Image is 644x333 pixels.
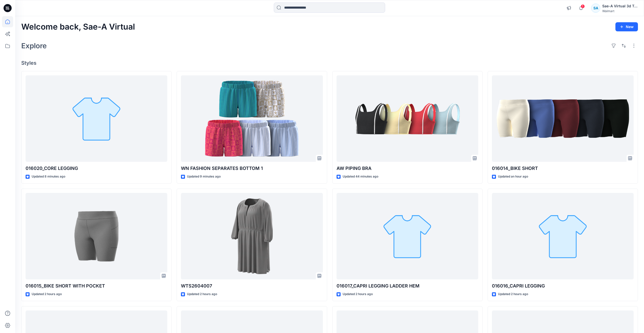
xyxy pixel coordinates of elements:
p: WTS2604007 [181,282,323,290]
p: Updated an hour ago [498,174,528,179]
p: 016020_CORE LEGGING [26,165,167,172]
p: 016016_CAPRI LEGGING [492,282,634,290]
button: New [615,22,638,31]
p: WN FASHION SEPARATES BOTTOM 1 [181,165,323,172]
h4: Styles [21,60,638,66]
a: 016015_BIKE SHORT WITH POCKET [26,193,167,280]
span: 1 [581,4,585,8]
a: 016014_BIKE SHORT [492,75,634,162]
p: Updated 2 hours ago [343,292,373,297]
p: 016014_BIKE SHORT [492,165,634,172]
a: AW PIPING BRA [337,75,478,162]
p: Updated 2 hours ago [187,292,217,297]
p: Updated 9 minutes ago [187,174,221,179]
a: WN FASHION SEPARATES BOTTOM 1 [181,75,323,162]
h2: Welcome back, Sae-A Virtual [21,22,135,32]
p: 016017_CAPRI LEGGING LADDER HEM [337,282,478,290]
div: SA [591,4,600,13]
p: 016015_BIKE SHORT WITH POCKET [26,282,167,290]
p: Updated 44 minutes ago [343,174,378,179]
a: 016017_CAPRI LEGGING LADDER HEM [337,193,478,280]
p: Updated 8 minutes ago [32,174,65,179]
a: 016020_CORE LEGGING [26,75,167,162]
p: AW PIPING BRA [337,165,478,172]
p: Updated 2 hours ago [498,292,528,297]
a: 016016_CAPRI LEGGING [492,193,634,280]
a: WTS2604007 [181,193,323,280]
div: Sae-A Virtual 3d Team [602,3,638,9]
p: Updated 2 hours ago [32,292,62,297]
h2: Explore [21,42,47,50]
div: Walmart [602,9,638,13]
